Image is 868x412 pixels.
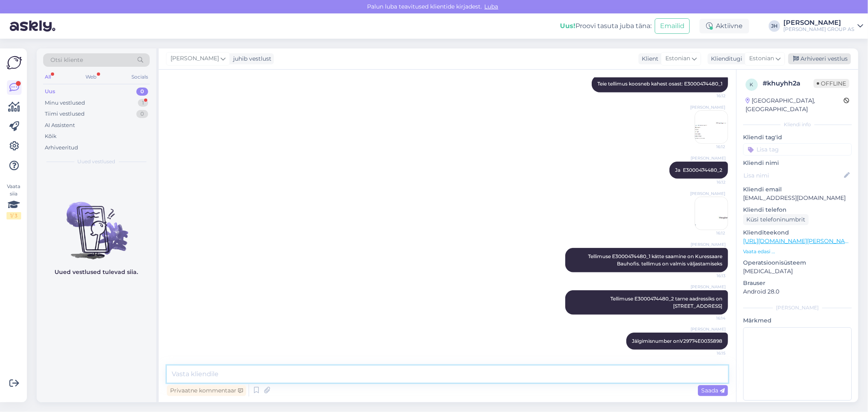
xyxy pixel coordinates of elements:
div: Arhiveeri vestlus [788,53,851,64]
div: Kõik [45,132,57,140]
span: Offline [813,79,849,88]
p: Uued vestlused tulevad siia. [55,268,138,276]
img: Attachment [695,197,728,230]
p: Kliendi nimi [743,159,852,167]
span: k [750,81,754,88]
span: [PERSON_NAME] [691,155,726,161]
div: Arhiveeritud [45,144,78,152]
div: JH [769,20,780,32]
span: 16:12 [695,144,725,150]
span: [PERSON_NAME] [691,284,726,290]
div: Proovi tasuta juba täna: [560,21,652,31]
div: Küsi telefoninumbrit [743,214,809,225]
div: [GEOGRAPHIC_DATA], [GEOGRAPHIC_DATA] [746,96,844,114]
span: Otsi kliente [50,56,83,64]
div: [PERSON_NAME] GROUP AS [783,26,854,33]
p: [MEDICAL_DATA] [743,267,852,276]
span: Estonian [749,54,774,63]
span: 16:12 [695,179,726,185]
p: Android 28.0 [743,287,852,296]
div: [PERSON_NAME] [783,20,854,26]
span: 16:12 [695,93,726,99]
span: 16:15 [695,350,726,356]
div: Uus [45,88,55,96]
span: Luba [482,3,501,10]
span: [PERSON_NAME] [691,241,726,248]
div: Socials [130,72,150,82]
b: Uus! [560,22,575,30]
div: Minu vestlused [45,99,85,107]
div: 0 [136,110,148,118]
input: Lisa tag [743,143,852,156]
span: Estonian [665,54,690,63]
span: [PERSON_NAME] [691,326,726,332]
span: Ja E3000474480_2 [675,167,722,173]
p: Klienditeekond [743,228,852,237]
div: 0 [136,88,148,96]
div: [PERSON_NAME] [743,304,852,311]
div: Aktiivne [700,19,749,33]
img: No chats [37,187,156,261]
div: Vaata siia [7,183,21,219]
span: Tellimuse E3000474480_2 tarne aadressiks on [STREET_ADDRESS] [610,296,724,309]
p: Vaata edasi ... [743,248,852,255]
p: Brauser [743,279,852,287]
img: Askly Logo [7,55,22,70]
div: Klient [638,55,658,63]
div: # khuyhh2a [763,79,813,88]
p: Kliendi email [743,185,852,194]
span: Uued vestlused [78,158,116,165]
div: 1 [138,99,148,107]
span: 16:14 [695,315,726,321]
p: Kliendi telefon [743,206,852,214]
span: 16:12 [695,230,725,236]
div: Web [84,72,98,82]
div: All [43,72,52,82]
div: Privaatne kommentaar [167,385,246,396]
span: [PERSON_NAME] [690,191,725,197]
div: Kliendi info [743,121,852,128]
p: [EMAIL_ADDRESS][DOMAIN_NAME] [743,194,852,202]
input: Lisa nimi [743,171,842,180]
div: AI Assistent [45,121,75,129]
span: [PERSON_NAME] [171,54,219,63]
span: Teie tellimus koosneb kahest osast: E3000474480_1 [597,81,722,87]
div: Klienditugi [708,55,742,63]
p: Kliendi tag'id [743,133,852,142]
a: [URL][DOMAIN_NAME][PERSON_NAME] [743,237,855,245]
a: [PERSON_NAME][PERSON_NAME] GROUP AS [783,20,863,33]
span: [PERSON_NAME] [690,104,725,110]
button: Emailid [655,18,690,34]
div: 1 / 3 [7,212,21,219]
div: Tiimi vestlused [45,110,85,118]
span: Jälgimisnumber onV29774E0035898 [632,338,722,344]
p: Operatsioonisüsteem [743,259,852,267]
div: juhib vestlust [230,55,271,63]
img: Attachment [695,111,728,143]
p: Märkmed [743,316,852,325]
span: 16:13 [695,273,726,279]
span: Tellimuse E3000474480_1 kätte saamine on Kuressaare Bauhofis. tellimus on valmis väljastamiseks [588,253,724,267]
span: Saada [701,387,725,394]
